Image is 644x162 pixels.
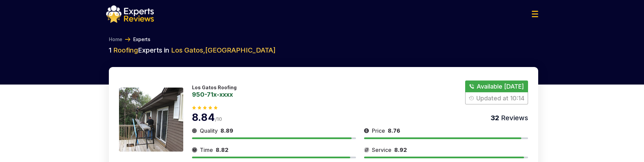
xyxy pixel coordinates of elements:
[364,146,369,154] img: slider icon
[364,127,369,135] img: slider icon
[192,111,215,123] span: 8.84
[106,5,154,23] img: logo
[372,127,385,135] span: Price
[372,146,391,154] span: Service
[109,36,122,43] a: Home
[171,46,276,54] span: Los Gatos , [GEOGRAPHIC_DATA]
[119,88,183,152] img: 175163045531434.jpeg
[215,116,222,122] span: /10
[200,127,218,135] span: Quality
[192,85,237,90] p: Los Gatos Roofing
[220,127,233,134] span: 8.89
[491,114,499,122] span: 32
[192,146,197,154] img: slider icon
[192,91,237,97] a: 950-71x-xxxx
[394,147,407,153] span: 8.92
[106,36,538,43] nav: Breadcrumb
[532,11,538,17] img: Menu Icon
[388,127,400,134] span: 8.76
[216,147,229,153] span: 8.82
[192,127,197,135] img: slider icon
[616,134,644,162] iframe: OpenWidget widget
[133,36,150,43] a: Experts
[499,114,528,122] span: Reviews
[200,146,213,154] span: Time
[109,45,538,55] h2: 1 Experts in
[113,46,138,54] span: Roofing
